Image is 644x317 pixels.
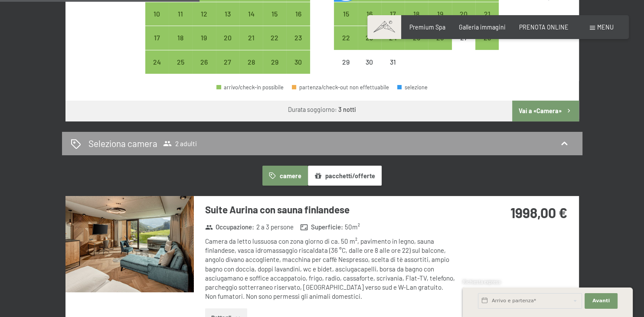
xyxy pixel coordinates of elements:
div: arrivo/check-in possibile [216,85,284,90]
div: arrivo/check-in possibile [239,2,263,26]
div: Mon Nov 10 2025 [145,2,169,26]
div: Sat Dec 27 2025 [452,26,475,49]
div: 16 [287,10,309,32]
div: arrivo/check-in possibile [239,50,263,74]
div: 22 [264,34,285,56]
div: arrivo/check-in possibile [286,2,310,26]
div: arrivo/check-in possibile [475,26,499,49]
div: 26 [193,59,215,80]
div: 29 [264,59,285,80]
div: 12 [193,10,215,32]
div: 29 [335,59,356,80]
div: arrivo/check-in possibile [145,26,169,49]
button: camere [262,166,307,186]
div: arrivo/check-in possibile [405,26,428,49]
span: Richiesta express [463,279,501,284]
div: Tue Dec 16 2025 [358,2,381,26]
div: Wed Dec 24 2025 [381,26,405,49]
div: arrivo/check-in possibile [381,2,405,26]
strong: Superficie : [300,222,343,232]
div: Camera da letto lussuosa con zona giorno di ca. 50 m², pavimento in legno, sauna finlandese, vasc... [205,237,463,301]
div: Fri Dec 26 2025 [428,26,451,49]
div: Mon Nov 17 2025 [145,26,169,49]
div: 18 [170,34,191,56]
div: 19 [429,10,451,32]
div: Tue Nov 11 2025 [169,2,192,26]
div: 10 [146,10,168,32]
div: 17 [146,34,168,56]
div: 26 [429,34,451,56]
div: Thu Nov 20 2025 [216,26,239,49]
div: Wed Nov 19 2025 [192,26,216,49]
div: Sun Nov 30 2025 [286,50,310,74]
div: arrivo/check-in non effettuabile [452,26,475,49]
div: 24 [382,34,404,56]
div: 24 [146,59,168,80]
div: 25 [170,59,191,80]
div: 28 [240,59,262,80]
div: Wed Nov 12 2025 [192,2,216,26]
div: Sat Nov 15 2025 [263,2,286,26]
div: arrivo/check-in possibile [405,2,428,26]
div: arrivo/check-in possibile [358,2,381,26]
div: 21 [240,34,262,56]
a: Galleria immagini [459,23,506,31]
div: Wed Dec 17 2025 [381,2,405,26]
div: Fri Dec 19 2025 [428,2,451,26]
div: 22 [335,34,356,56]
div: Sun Dec 28 2025 [475,26,499,49]
div: 23 [287,34,309,56]
div: Tue Nov 18 2025 [169,26,192,49]
div: 20 [217,34,239,56]
span: 2 adulti [163,139,197,148]
b: 3 notti [338,106,356,113]
div: arrivo/check-in non effettuabile [358,50,381,74]
div: Tue Dec 30 2025 [358,50,381,74]
div: 30 [287,59,309,80]
div: 27 [453,34,474,56]
div: Durata soggiorno: [288,105,356,114]
div: Sat Dec 20 2025 [452,2,475,26]
div: Mon Dec 15 2025 [334,2,357,26]
div: Tue Nov 25 2025 [169,50,192,74]
strong: 1998,00 € [510,204,567,221]
div: arrivo/check-in possibile [263,2,286,26]
div: 11 [170,10,191,32]
div: Sun Nov 16 2025 [286,2,310,26]
div: 31 [382,59,404,80]
div: 27 [217,59,239,80]
span: 2 a 3 persone [256,222,294,232]
div: arrivo/check-in possibile [216,2,239,26]
a: Premium Spa [409,23,445,31]
div: arrivo/check-in possibile [334,26,357,49]
div: arrivo/check-in possibile [192,2,216,26]
div: Fri Nov 14 2025 [239,2,263,26]
div: 30 [359,59,380,80]
div: Wed Nov 26 2025 [192,50,216,74]
div: arrivo/check-in possibile [169,2,192,26]
span: Avanti [592,297,610,304]
div: arrivo/check-in possibile [452,2,475,26]
div: Fri Nov 21 2025 [239,26,263,49]
div: Mon Dec 29 2025 [334,50,357,74]
a: PRENOTA ONLINE [519,23,569,31]
div: 16 [359,10,380,32]
button: Vai a «Camera» [512,101,579,121]
div: Thu Dec 25 2025 [405,26,428,49]
div: 13 [217,10,239,32]
div: 15 [335,10,356,32]
div: Thu Nov 27 2025 [216,50,239,74]
div: arrivo/check-in possibile [145,50,169,74]
div: arrivo/check-in possibile [239,26,263,49]
div: arrivo/check-in possibile [192,50,216,74]
div: Mon Dec 22 2025 [334,26,357,49]
div: Mon Nov 24 2025 [145,50,169,74]
div: 28 [476,34,498,56]
div: 23 [359,34,380,56]
div: arrivo/check-in non effettuabile [381,50,405,74]
h2: Seleziona camera [88,137,157,150]
div: arrivo/check-in non effettuabile [334,50,357,74]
